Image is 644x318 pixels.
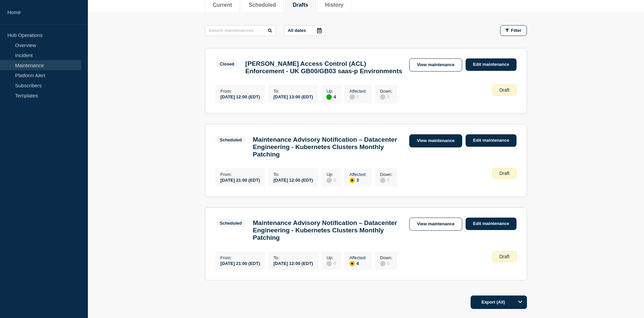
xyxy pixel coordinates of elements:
div: 4 [326,94,336,100]
div: 0 [380,177,392,183]
button: Export (All) [471,296,527,309]
div: 0 [326,260,336,266]
a: Edit maintenance [466,58,517,71]
div: Draft [492,168,517,179]
button: Current [213,2,232,8]
div: [DATE] 12:00 (EDT) [273,177,313,183]
div: [DATE] 21:00 (EDT) [220,260,260,266]
div: 4 [350,260,367,266]
div: 0 [326,177,336,183]
div: Closed [220,61,234,66]
button: Drafts [293,2,308,8]
button: Options [514,296,527,309]
h3: Maintenance Advisory Notification – Datacenter Engineering - Kubernetes Clusters Monthly Patching [253,136,402,158]
div: disabled [380,94,385,100]
p: Up : [326,89,336,94]
h3: Maintenance Advisory Notification – Datacenter Engineering - Kubernetes Clusters Monthly Patching [253,219,402,241]
h3: [PERSON_NAME] Access Control (ACL) Enforcement - UK GB00/GB03 saas-p Environments [245,60,402,75]
span: Filter [511,28,522,33]
div: Draft [492,85,517,95]
p: From : [220,89,260,94]
p: To : [273,89,313,94]
p: Up : [326,172,336,177]
div: Scheduled [220,221,242,226]
div: disabled [380,178,385,183]
p: To : [273,172,313,177]
div: Draft [492,251,517,262]
p: Down : [380,172,392,177]
p: All dates [288,28,306,33]
a: Edit maintenance [466,134,517,147]
div: disabled [326,178,332,183]
div: 0 [380,94,392,100]
div: Scheduled [220,137,242,142]
p: To : [273,255,313,260]
button: Filter [500,25,527,36]
p: From : [220,172,260,177]
button: Scheduled [249,2,276,8]
div: disabled [380,261,385,266]
a: View maintenance [409,134,462,147]
a: Edit maintenance [466,218,517,230]
p: Affected : [350,255,367,260]
div: [DATE] 13:00 (EDT) [273,94,313,99]
a: View maintenance [409,58,462,72]
div: 3 [350,177,367,183]
div: disabled [326,261,332,266]
p: Down : [380,255,392,260]
div: affected [350,178,355,183]
div: [DATE] 12:00 (EDT) [273,260,313,266]
div: disabled [350,94,355,100]
div: [DATE] 21:00 (EDT) [220,177,260,183]
p: Affected : [350,172,367,177]
p: Affected : [350,89,367,94]
input: Search maintenances [205,25,276,36]
a: View maintenance [409,218,462,231]
div: [DATE] 12:00 (EDT) [220,94,260,99]
button: All dates [284,25,326,36]
p: Up : [326,255,336,260]
div: 0 [350,94,367,100]
button: History [325,2,343,8]
div: up [326,94,332,100]
div: 0 [380,260,392,266]
div: affected [350,261,355,266]
p: Down : [380,89,392,94]
p: From : [220,255,260,260]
